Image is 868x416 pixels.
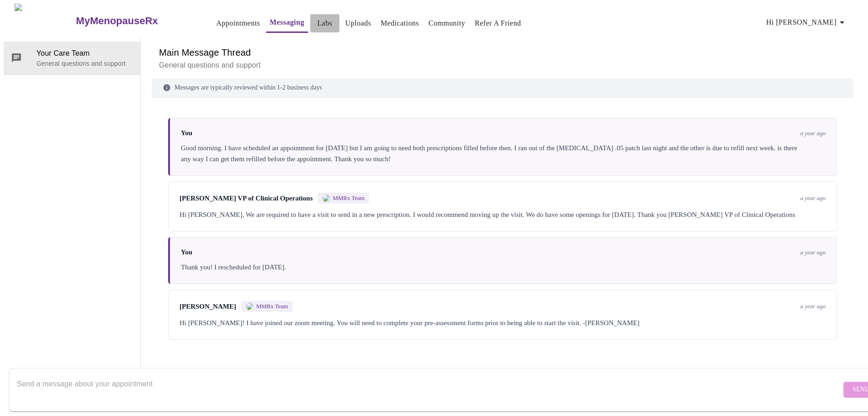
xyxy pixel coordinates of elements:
button: Refer a Friend [471,14,525,32]
a: Uploads [345,17,371,30]
h3: MyMenopauseRx [76,15,158,27]
button: Community [425,14,469,32]
button: Labs [310,14,339,32]
p: General questions and support [159,60,846,71]
button: Medications [377,14,422,32]
span: a year ago [800,195,826,202]
span: You [181,129,192,137]
span: You [181,248,192,256]
div: Messages are typically reviewed within 1-2 business days [152,78,853,98]
div: Good morning. I have scheduled an appointment for [DATE] but I am going to need both prescription... [181,142,826,164]
h6: Main Message Thread [159,45,846,60]
button: Messaging [266,13,308,33]
button: Uploads [342,14,375,32]
span: [PERSON_NAME] [180,303,236,311]
a: Messaging [270,16,304,29]
span: Hi [PERSON_NAME] [766,16,847,29]
a: Medications [380,17,419,30]
div: Your Care TeamGeneral questions and support [4,42,140,74]
button: Hi [PERSON_NAME] [763,13,851,32]
button: Appointments [213,14,264,32]
img: MMRX [246,303,253,310]
div: Thank you! I rescheduled for [DATE]. [181,262,826,273]
img: MyMenopauseRx Logo [15,4,75,38]
div: Hi [PERSON_NAME], We are required to have a visit to send in a new prescription. I would recommen... [180,209,826,220]
a: Labs [317,17,332,30]
div: Hi [PERSON_NAME]! I have joined our zoom meeting. You will need to complete your pre-assessment f... [180,317,826,328]
p: General questions and support [36,59,133,68]
a: MyMenopauseRx [75,5,194,37]
span: Your Care Team [36,48,133,59]
textarea: Send a message about your appointment [17,375,841,404]
span: MMRx Team [333,195,365,202]
img: MMRX [323,195,330,202]
a: Community [429,17,466,30]
a: Appointments [216,17,260,30]
a: Refer a Friend [475,17,521,30]
span: a year ago [800,249,826,256]
span: [PERSON_NAME] VP of Clinical Operations [180,195,313,202]
span: MMRx Team [256,303,288,310]
span: a year ago [800,130,826,137]
span: a year ago [800,303,826,310]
